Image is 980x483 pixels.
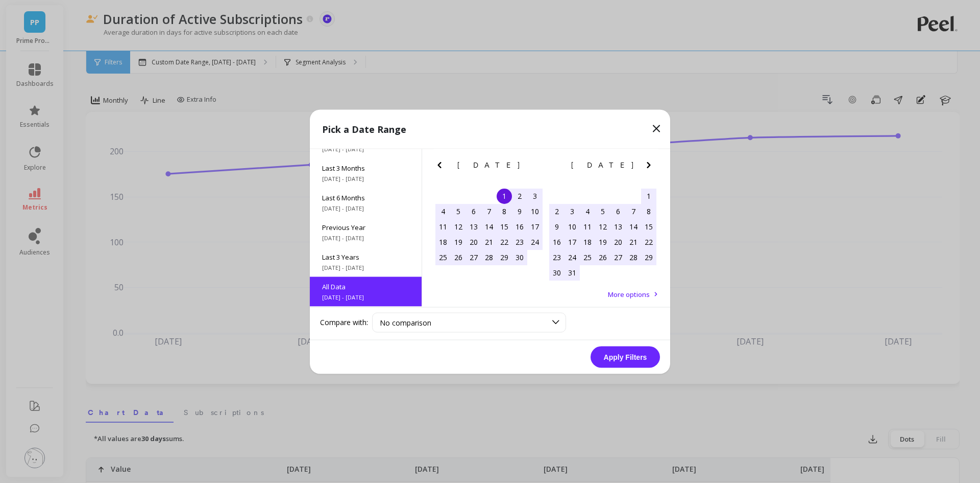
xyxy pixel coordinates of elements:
div: Choose Saturday, July 1st, 2017 [641,188,656,203]
div: Choose Saturday, June 17th, 2017 [527,219,543,234]
span: All Data [322,282,409,291]
div: Choose Thursday, June 15th, 2017 [497,219,512,234]
div: Choose Monday, June 26th, 2017 [451,249,466,265]
div: Choose Friday, June 2nd, 2017 [512,188,527,203]
span: [DATE] - [DATE] [322,234,409,242]
span: [DATE] - [DATE] [322,204,409,212]
div: Choose Sunday, June 25th, 2017 [435,249,451,265]
div: Choose Tuesday, June 27th, 2017 [466,249,481,265]
div: Choose Friday, June 9th, 2017 [512,203,527,219]
span: [DATE] [457,160,521,169]
div: Choose Sunday, July 30th, 2017 [549,265,565,280]
div: Choose Tuesday, June 13th, 2017 [466,219,481,234]
div: Choose Friday, July 21st, 2017 [626,234,641,249]
div: Choose Thursday, July 20th, 2017 [610,234,626,249]
p: Pick a Date Range [322,122,406,136]
div: Choose Friday, July 28th, 2017 [626,249,641,265]
span: [DATE] - [DATE] [322,174,409,182]
button: Previous Month [547,158,563,175]
div: Choose Saturday, July 29th, 2017 [641,249,656,265]
div: Choose Wednesday, June 28th, 2017 [481,249,497,265]
div: Choose Friday, June 23rd, 2017 [512,234,527,249]
div: Choose Sunday, July 16th, 2017 [549,234,565,249]
div: Choose Monday, June 19th, 2017 [451,234,466,249]
div: Choose Saturday, July 22nd, 2017 [641,234,656,249]
div: Choose Friday, July 7th, 2017 [626,203,641,219]
div: Choose Sunday, July 2nd, 2017 [549,203,565,219]
div: Choose Saturday, July 8th, 2017 [641,203,656,219]
label: Compare with: [320,317,368,328]
div: Choose Sunday, July 23rd, 2017 [549,249,565,265]
div: Choose Monday, July 17th, 2017 [565,234,580,249]
div: Choose Monday, June 12th, 2017 [451,219,466,234]
div: Choose Sunday, June 18th, 2017 [435,234,451,249]
div: Choose Sunday, June 4th, 2017 [435,203,451,219]
div: Choose Wednesday, July 19th, 2017 [595,234,610,249]
span: Last 6 Months [322,193,409,202]
span: Last 3 Months [322,163,409,172]
div: Choose Sunday, July 9th, 2017 [549,219,565,234]
span: Previous Year [322,222,409,232]
div: Choose Monday, July 10th, 2017 [565,219,580,234]
div: Choose Tuesday, July 4th, 2017 [580,203,595,219]
div: Choose Wednesday, June 14th, 2017 [481,219,497,234]
div: Choose Thursday, June 22nd, 2017 [497,234,512,249]
span: [DATE] - [DATE] [322,293,409,301]
div: Choose Thursday, July 6th, 2017 [610,203,626,219]
div: Choose Thursday, June 29th, 2017 [497,249,512,265]
span: [DATE] - [DATE] [322,263,409,271]
div: Choose Thursday, June 1st, 2017 [497,188,512,203]
div: Choose Tuesday, June 20th, 2017 [466,234,481,249]
div: Choose Saturday, June 3rd, 2017 [527,188,543,203]
span: Last 3 Years [322,252,409,261]
div: Choose Tuesday, July 18th, 2017 [580,234,595,249]
button: Apply Filters [591,346,660,367]
button: Next Month [529,158,545,175]
div: Choose Saturday, June 10th, 2017 [527,203,543,219]
div: Choose Wednesday, July 5th, 2017 [595,203,610,219]
span: [DATE] [571,160,635,169]
div: Choose Monday, July 31st, 2017 [565,265,580,280]
span: More options [608,289,650,298]
div: Choose Friday, July 14th, 2017 [626,219,641,234]
div: Choose Saturday, July 15th, 2017 [641,219,656,234]
div: month 2017-06 [435,188,543,265]
div: Choose Tuesday, July 25th, 2017 [580,249,595,265]
div: Choose Monday, July 24th, 2017 [565,249,580,265]
div: Choose Tuesday, June 6th, 2017 [466,203,481,219]
button: Previous Month [433,158,450,175]
div: Choose Monday, June 5th, 2017 [451,203,466,219]
span: [DATE] - [DATE] [322,145,409,153]
div: Choose Monday, July 3rd, 2017 [565,203,580,219]
div: Choose Thursday, July 13th, 2017 [610,219,626,234]
div: Choose Wednesday, July 12th, 2017 [595,219,610,234]
button: Next Month [643,158,659,175]
div: Choose Wednesday, July 26th, 2017 [595,249,610,265]
div: Choose Tuesday, July 11th, 2017 [580,219,595,234]
div: Choose Friday, June 30th, 2017 [512,249,527,265]
div: month 2017-07 [549,188,656,280]
div: Choose Wednesday, June 21st, 2017 [481,234,497,249]
div: Choose Saturday, June 24th, 2017 [527,234,543,249]
div: Choose Thursday, July 27th, 2017 [610,249,626,265]
div: Choose Thursday, June 8th, 2017 [497,203,512,219]
div: Choose Sunday, June 11th, 2017 [435,219,451,234]
span: No comparison [380,317,431,327]
div: Choose Wednesday, June 7th, 2017 [481,203,497,219]
div: Choose Friday, June 16th, 2017 [512,219,527,234]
